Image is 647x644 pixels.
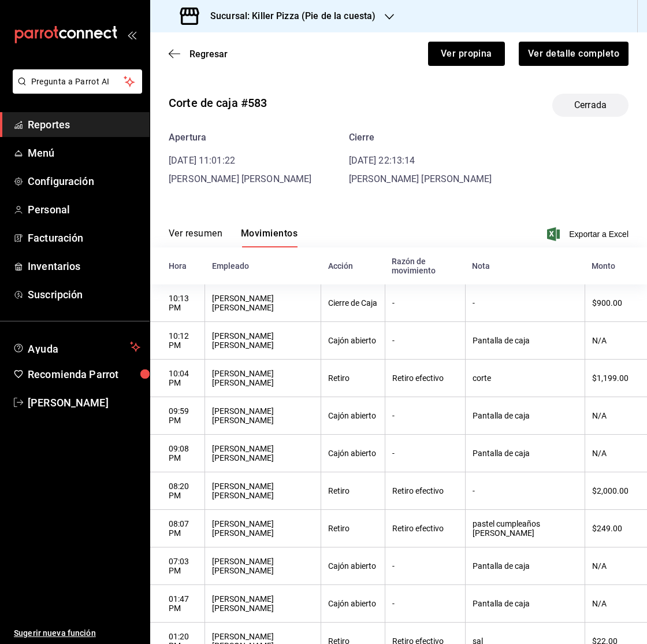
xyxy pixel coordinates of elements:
[465,547,585,585] th: Pantalla de caja
[385,585,465,623] th: -
[465,322,585,360] th: Pantalla de caja
[321,360,385,397] th: Retiro
[385,360,465,397] th: Retiro efectivo
[321,397,385,435] th: Cajón abierto
[465,284,585,322] th: -
[585,435,647,472] th: N/A
[465,360,585,397] th: corte
[585,510,647,547] th: $249.00
[567,98,613,112] span: Cerrada
[169,228,298,247] div: navigation tabs
[28,145,140,161] span: Menú
[585,247,647,284] th: Monto
[150,585,205,623] th: 01:47 PM
[150,247,205,284] th: Hora
[169,131,312,145] div: Apertura
[585,547,647,585] th: N/A
[14,627,140,639] span: Sugerir nueva función
[205,547,321,585] th: [PERSON_NAME] [PERSON_NAME]
[465,472,585,510] th: -
[169,94,267,112] div: Corte de caja #583
[465,510,585,547] th: pastel cumpleaños [PERSON_NAME]
[465,585,585,623] th: Pantalla de caja
[28,230,140,246] span: Facturación
[28,287,140,302] span: Suscripción
[465,435,585,472] th: Pantalla de caja
[321,510,385,547] th: Retiro
[28,340,125,354] span: Ayuda
[385,510,465,547] th: Retiro efectivo
[205,284,321,322] th: [PERSON_NAME] [PERSON_NAME]
[189,49,228,60] span: Regresar
[169,155,235,166] time: [DATE] 11:01:22
[31,76,124,88] span: Pregunta a Parrot AI
[205,510,321,547] th: [PERSON_NAME] [PERSON_NAME]
[321,322,385,360] th: Cajón abierto
[549,227,629,241] button: Exportar a Excel
[201,9,375,23] h3: Sucursal: Killer Pizza (Pie de la cuesta)
[585,322,647,360] th: N/A
[385,247,465,284] th: Razón de movimiento
[321,585,385,623] th: Cajón abierto
[321,547,385,585] th: Cajón abierto
[349,131,492,145] div: Cierre
[150,547,205,585] th: 07:03 PM
[150,322,205,360] th: 10:12 PM
[205,472,321,510] th: [PERSON_NAME] [PERSON_NAME]
[150,472,205,510] th: 08:20 PM
[428,42,505,66] button: Ver propina
[349,173,492,184] span: [PERSON_NAME] [PERSON_NAME]
[349,155,415,166] time: [DATE] 22:13:14
[585,360,647,397] th: $1,199.00
[169,228,222,247] button: Ver resumen
[241,228,298,247] button: Movimientos
[385,322,465,360] th: -
[321,435,385,472] th: Cajón abierto
[169,173,312,184] span: [PERSON_NAME] [PERSON_NAME]
[169,49,228,60] button: Regresar
[28,367,140,382] span: Recomienda Parrot
[150,510,205,547] th: 08:07 PM
[150,397,205,435] th: 09:59 PM
[385,472,465,510] th: Retiro efectivo
[321,284,385,322] th: Cierre de Caja
[385,547,465,585] th: -
[28,202,140,217] span: Personal
[205,360,321,397] th: [PERSON_NAME] [PERSON_NAME]
[465,397,585,435] th: Pantalla de caja
[8,84,142,96] a: Pregunta a Parrot AI
[385,397,465,435] th: -
[321,472,385,510] th: Retiro
[585,397,647,435] th: N/A
[385,284,465,322] th: -
[205,322,321,360] th: [PERSON_NAME] [PERSON_NAME]
[585,284,647,322] th: $900.00
[585,585,647,623] th: N/A
[321,247,385,284] th: Acción
[28,173,140,189] span: Configuración
[385,435,465,472] th: -
[465,247,585,284] th: Nota
[150,360,205,397] th: 10:04 PM
[519,42,629,66] button: Ver detalle completo
[28,258,140,274] span: Inventarios
[205,247,321,284] th: Empleado
[205,435,321,472] th: [PERSON_NAME] [PERSON_NAME]
[205,397,321,435] th: [PERSON_NAME] [PERSON_NAME]
[205,585,321,623] th: [PERSON_NAME] [PERSON_NAME]
[150,284,205,322] th: 10:13 PM
[150,435,205,472] th: 09:08 PM
[28,395,140,410] span: [PERSON_NAME]
[13,69,142,94] button: Pregunta a Parrot AI
[28,117,140,132] span: Reportes
[127,30,136,39] button: open_drawer_menu
[585,472,647,510] th: $2,000.00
